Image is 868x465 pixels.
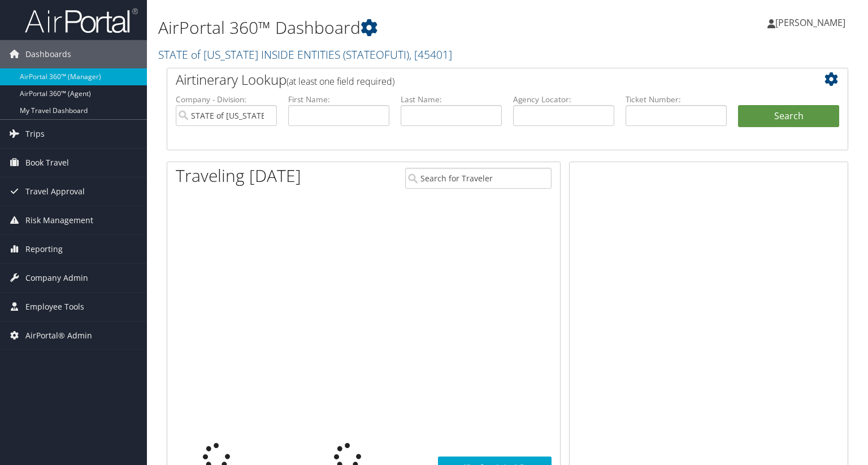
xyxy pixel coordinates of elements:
span: Book Travel [25,149,69,177]
input: Search for Traveler [405,168,552,189]
a: STATE of [US_STATE] INSIDE ENTITIES [158,47,452,62]
h1: Traveling [DATE] [176,164,301,188]
span: [PERSON_NAME] [775,16,845,29]
span: , [ 45401 ] [409,47,452,62]
span: ( STATEOFUTI ) [343,47,409,62]
label: Last Name: [401,94,502,105]
h1: AirPortal 360™ Dashboard [158,16,624,40]
span: Risk Management [25,206,93,234]
label: First Name: [288,94,389,105]
button: Search [738,105,839,128]
img: airportal-logo.png [25,7,138,34]
span: Dashboards [25,40,71,68]
span: Employee Tools [25,293,84,321]
label: Ticket Number: [626,94,727,105]
a: [PERSON_NAME] [767,6,857,40]
span: Reporting [25,235,63,263]
h2: Airtinerary Lookup [176,70,783,89]
span: Travel Approval [25,177,85,206]
label: Company - Division: [176,94,277,105]
span: Trips [25,120,45,148]
span: AirPortal® Admin [25,321,92,350]
span: (at least one field required) [287,75,394,88]
label: Agency Locator: [513,94,614,105]
span: Company Admin [25,264,88,292]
